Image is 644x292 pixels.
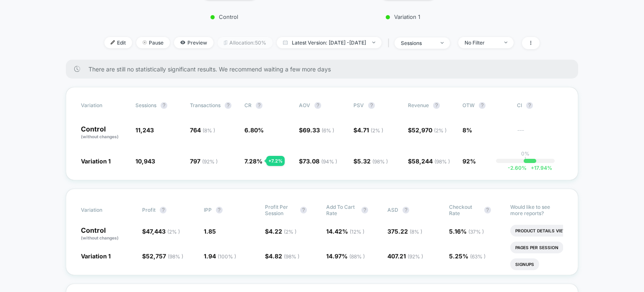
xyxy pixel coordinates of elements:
p: Control [81,227,134,241]
button: ? [361,207,368,213]
span: $ [265,253,299,260]
img: end [372,42,375,43]
li: Product Details Views Rate [510,225,587,237]
span: $ [353,126,383,134]
span: 7.28 % [244,158,262,165]
span: ( 88 % ) [349,253,365,260]
button: ? [484,207,491,213]
span: 52,970 [412,126,447,134]
span: 764 [190,126,215,134]
span: ( 2 % ) [167,229,180,235]
span: ( 98 % ) [434,158,450,165]
span: ( 98 % ) [284,253,299,260]
span: Preview [174,37,213,48]
p: Control [81,126,127,140]
button: ? [526,102,533,109]
span: Latest Version: [DATE] - [DATE] [277,37,382,48]
span: 4.22 [269,228,296,235]
span: ( 12 % ) [350,229,364,235]
span: ( 6 % ) [322,127,334,134]
span: 407.21 [387,253,423,260]
span: Revenue [408,102,429,108]
span: PSV [353,102,364,108]
div: + 7.2 % [266,156,285,166]
span: 11,243 [135,126,154,134]
span: Allocation: 50% [218,37,273,48]
span: (without changes) [81,235,119,240]
span: ( 2 % ) [371,127,383,134]
span: 4.82 [269,253,299,260]
span: OTW [462,102,509,109]
span: ( 98 % ) [372,158,388,165]
button: ? [314,102,321,109]
button: ? [256,102,262,109]
span: Profit [142,207,156,213]
span: Sessions [135,102,156,108]
span: $ [265,228,296,235]
p: Variation 1 [330,13,476,20]
button: ? [225,102,231,109]
span: $ [299,158,337,165]
span: 8% [462,126,472,134]
p: Control [151,13,298,20]
span: 17.94 % [527,165,552,171]
span: CR [244,102,252,108]
span: There are still no statistically significant results. We recommend waiting a few more days [88,66,561,73]
span: 69.33 [303,126,334,134]
span: CI [517,102,563,109]
span: Variation 1 [81,253,111,260]
p: Would like to see more reports? [510,204,563,216]
span: + [531,165,534,171]
span: 6.80 % [244,126,264,134]
span: 5.16 % [449,228,484,235]
button: ? [402,207,409,213]
span: 10,943 [135,158,155,165]
span: 797 [190,158,218,165]
span: ASD [387,207,398,213]
button: ? [216,207,223,213]
span: ( 2 % ) [284,229,296,235]
span: Transactions [190,102,221,108]
span: --- [517,128,563,140]
span: ( 92 % ) [202,158,218,165]
img: edit [111,40,115,45]
li: Signups [510,258,539,270]
span: $ [299,126,334,134]
span: Add To Cart Rate [326,204,357,216]
span: $ [142,228,180,235]
span: AOV [299,102,310,108]
span: ( 98 % ) [168,253,183,260]
span: Profit Per Session [265,204,296,216]
span: 58,244 [412,158,450,165]
span: 1.94 [204,253,236,260]
span: $ [142,253,183,260]
img: end [504,42,507,43]
p: | [525,157,526,163]
span: 92% [462,158,476,165]
span: ( 8 % ) [410,229,422,235]
span: 14.42 % [326,228,364,235]
span: ( 94 % ) [321,158,337,165]
span: $ [408,158,450,165]
span: 52,757 [146,253,183,260]
span: Edit [104,37,132,48]
span: ( 2 % ) [434,127,447,134]
span: 73.08 [303,158,337,165]
span: 1.85 [204,228,216,235]
span: Variation [81,204,127,216]
button: ? [479,102,486,109]
span: Variation 1 [81,158,111,165]
span: -2.60 % [508,165,527,171]
span: $ [408,126,447,134]
span: 4.71 [357,126,383,134]
span: Variation [81,102,127,109]
div: sessions [401,40,434,46]
button: ? [160,207,166,213]
span: 47,443 [146,228,180,235]
span: ( 8 % ) [203,127,215,134]
span: 375.22 [387,228,422,235]
span: IPP [204,207,212,213]
span: ( 92 % ) [408,253,423,260]
span: ( 63 % ) [470,253,486,260]
p: 0% [521,150,530,157]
